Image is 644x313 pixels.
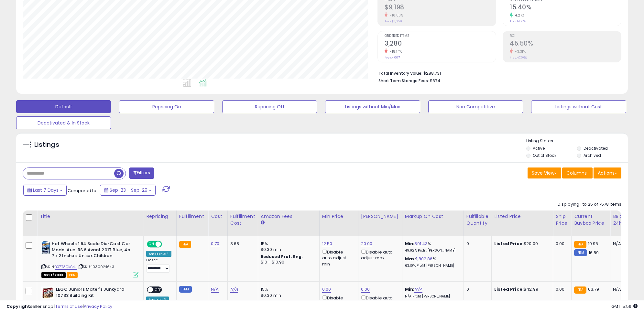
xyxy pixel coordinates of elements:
div: N/A [613,241,634,247]
b: Reduced Prof. Rng. [261,254,303,259]
b: Min: [405,286,415,292]
span: Compared to: [68,188,97,194]
span: 2025-10-7 15:56 GMT [611,303,638,309]
button: Listings without Cost [531,100,626,113]
label: Active [533,146,545,151]
div: 0.00 [556,241,566,247]
button: Listings without Min/Max [325,100,420,113]
div: [PERSON_NAME] [361,213,399,220]
small: -16.83% [387,13,403,18]
b: Total Inventory Value: [378,70,422,76]
div: 0.00 [556,286,566,292]
div: Amazon Fees [261,213,317,220]
span: Columns [566,170,587,176]
div: N/A [613,286,634,292]
div: Listed Price [494,213,550,220]
b: Max: [405,256,416,262]
div: Repricing [146,213,174,220]
div: $10 - $10.90 [261,260,314,265]
span: Ordered Items [385,34,496,38]
th: The percentage added to the cost of goods (COGS) that forms the calculator for Min & Max prices. [402,210,464,236]
small: Prev: 4,007 [385,56,400,59]
span: OFF [153,287,163,293]
a: Terms of Use [55,303,83,309]
span: All listings that are currently out of stock and unavailable for purchase on Amazon [41,272,66,278]
span: 16.89 [589,250,599,256]
a: B07T8QKC4J [55,264,77,270]
small: FBA [574,286,586,294]
small: Prev: 47.06% [510,56,527,59]
div: seller snap | | [6,304,112,310]
div: Title [40,213,141,220]
span: $674 [430,78,440,84]
a: 891.43 [414,241,428,247]
small: -18.14% [387,49,402,54]
small: FBA [574,241,586,248]
a: 0.00 [361,286,370,293]
h2: $9,198 [385,4,496,12]
b: Listed Price: [494,286,524,292]
div: 15% [261,286,314,292]
small: FBA [179,241,191,248]
button: Non Competitive [428,100,523,113]
span: 63.79 [588,286,599,292]
span: ON [147,242,156,247]
div: Markup on Cost [405,213,461,220]
button: Sep-23 - Sep-29 [100,185,156,196]
b: Hot Wheels 1:64 Scale Die-Cast Car Model Audi RS 6 Avant 2017 Blue, 4 x 7 x 2 Inches, Unisex Chil... [52,241,130,261]
img: 61MPrsI0dEL._SL40_.jpg [41,286,54,299]
small: Prev: 14.77% [510,19,526,23]
span: FBA [67,272,78,278]
small: 4.27% [513,13,525,18]
button: Repricing Off [222,100,317,113]
button: Deactivated & In Stock [16,116,111,129]
button: Columns [562,167,593,178]
div: 15% [261,241,314,247]
div: % [405,256,459,268]
a: 12.50 [322,241,333,247]
span: Last 7 Days [33,187,59,193]
div: 0 [466,241,486,247]
span: OFF [161,242,171,247]
div: BB Share 24h. [613,213,637,227]
span: ROI [510,34,621,38]
h5: Listings [34,140,59,149]
div: Fulfillment [179,213,205,220]
a: 0.70 [211,241,220,247]
div: ASIN: [41,241,138,277]
img: 51ZftxK0rpL._SL40_.jpg [41,241,50,254]
p: Listing States: [526,138,628,144]
small: FBM [574,249,587,256]
small: FBM [179,286,192,293]
a: N/A [230,286,238,293]
div: $20.00 [494,241,548,247]
small: Amazon Fees. [261,220,265,226]
b: Min: [405,241,415,247]
a: Privacy Policy [84,303,112,309]
button: Actions [594,167,621,178]
h2: 3,280 [385,40,496,49]
div: Disable auto adjust max [361,248,397,261]
button: Default [16,100,111,113]
h2: 15.40% [510,4,621,12]
a: 1,802.86 [416,256,432,262]
b: Short Term Storage Fees: [378,78,429,83]
div: Disable auto adjust min [322,248,353,267]
span: | SKU: 1030924643 [78,264,114,269]
button: Repricing On [119,100,214,113]
div: 0 [466,286,486,292]
div: % [405,241,459,253]
small: -3.31% [513,49,526,54]
div: $0.30 min [261,247,314,253]
a: N/A [211,286,219,293]
div: Cost [211,213,225,220]
div: 3.68 [230,241,253,247]
div: Current Buybox Price [574,213,607,227]
span: Sep-23 - Sep-29 [110,187,147,193]
strong: Copyright [6,303,30,309]
div: $42.99 [494,286,548,292]
div: Fulfillable Quantity [466,213,489,227]
div: Preset: [146,258,171,273]
div: Amazon AI * [146,251,171,257]
span: 19.95 [588,241,598,247]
